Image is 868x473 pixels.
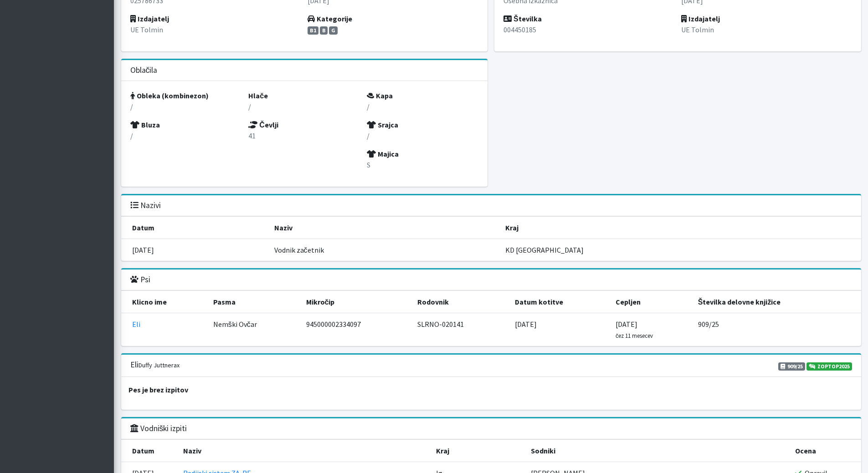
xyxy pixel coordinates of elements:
[412,291,509,313] th: Rodovnik
[693,313,861,346] td: 909/25
[178,440,431,462] th: Naziv
[121,291,208,313] th: Klicno ime
[208,313,301,346] td: Nemški Ovčar
[681,24,852,35] p: UE Tolmin
[503,14,542,23] strong: Številka
[681,14,720,23] strong: Izdajatelj
[130,275,150,285] h3: Psi
[248,130,360,141] p: 41
[367,101,478,112] p: /
[367,149,399,158] strong: Majica
[412,313,509,346] td: SLRNO-020141
[130,66,158,75] h3: Oblačila
[329,26,338,35] span: G
[248,120,278,129] strong: Čevlji
[130,424,187,433] h3: Vodniški izpiti
[139,361,180,369] small: Duffy Juttnerax
[367,120,398,129] strong: Srajca
[610,313,693,346] td: [DATE]
[130,130,242,141] p: /
[806,362,852,371] a: ZOPTOP2025
[367,130,478,141] p: /
[778,362,805,371] span: 909/25
[308,14,352,23] strong: Kategorije
[693,291,861,313] th: Številka delovne knjižice
[130,360,180,370] h3: Eli
[130,24,301,35] p: UE Tolmin
[132,320,140,329] a: Eli
[130,14,169,23] strong: Izdajatelj
[130,120,160,129] strong: Bluza
[121,239,269,261] td: [DATE]
[208,291,301,313] th: Pasma
[509,313,610,346] td: [DATE]
[610,291,693,313] th: Cepljen
[130,201,161,210] h3: Nazivi
[525,440,789,462] th: Sodniki
[308,26,318,35] span: B1
[121,217,269,239] th: Datum
[121,440,178,462] th: Datum
[248,91,268,100] strong: Hlače
[320,26,328,35] span: B
[248,101,360,112] p: /
[269,217,500,239] th: Naziv
[269,239,500,261] td: Vodnik začetnik
[503,24,674,35] p: 004450185
[367,159,478,170] p: S
[616,332,653,339] small: čez 11 mesecev
[367,91,393,100] strong: Kapa
[130,101,242,112] p: /
[500,239,861,261] td: KD [GEOGRAPHIC_DATA]
[301,313,412,346] td: 945000002334097
[301,291,412,313] th: Mikročip
[790,440,861,462] th: Ocena
[128,385,188,394] strong: Pes je brez izpitov
[509,291,610,313] th: Datum kotitve
[431,440,525,462] th: Kraj
[130,91,209,100] strong: Obleka (kombinezon)
[500,217,861,239] th: Kraj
